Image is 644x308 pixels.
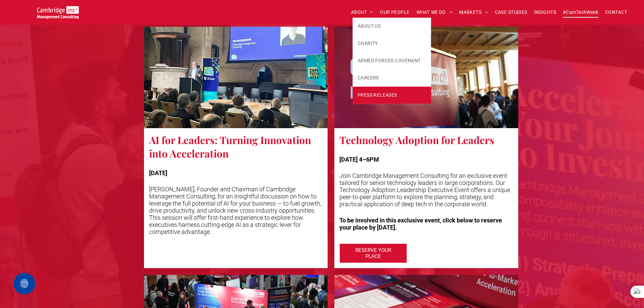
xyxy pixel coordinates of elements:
[456,7,491,18] a: MARKETS
[602,7,630,18] a: CONTACT
[339,172,513,208] p: Join Cambridge Management Consulting for an exclusive event tailored for senior technology leader...
[339,133,494,147] h3: Technology Adoption for Leaders
[334,27,518,128] a: Cambridge Tech Week | Cambridge Management Consulting is proud to be the first Diamond Sponsor of...
[353,52,431,69] a: ARMED FORCES COVENANT
[348,7,377,18] a: ABOUT
[339,156,379,163] strong: [DATE] 4–6PM
[358,92,397,99] span: PRESS RELEASES
[353,18,431,35] a: ABOUT US
[339,243,407,263] a: RESERVE YOUR PLACE
[353,35,431,52] a: CHARITY
[413,7,456,18] a: WHAT WE DO
[559,7,602,18] a: #CamTechWeek
[149,186,323,235] p: [PERSON_NAME], Founder and Chairman of Cambridge Management Consulting, for an insightful discuss...
[37,7,79,14] a: Your Business Transformed | Cambridge Management Consulting
[149,133,323,160] h3: AI for Leaders: Turning Innovation into Acceleration
[358,23,381,30] span: ABOUT US
[531,7,559,18] a: INSIGHTS
[340,244,406,263] span: RESERVE YOUR PLACE
[358,57,421,64] span: ARMED FORCES COVENANT
[37,6,79,19] img: Cambridge MC Logo, digital transformation
[358,74,379,81] span: CAREERS
[492,7,531,18] a: CASE STUDIES
[353,69,431,87] a: CAREERS
[149,169,167,176] strong: [DATE]
[377,7,413,18] a: OUR PEOPLE
[339,217,502,231] strong: To be involved in this exclusive event, click below to reserve your place by [DATE].
[144,27,328,128] a: Cambridge Tech Week | Cambridge Management Consulting is proud to be the first Diamond Sponsor of...
[353,87,431,104] a: PRESS RELEASES
[358,40,378,47] span: CHARITY
[351,7,374,18] span: ABOUT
